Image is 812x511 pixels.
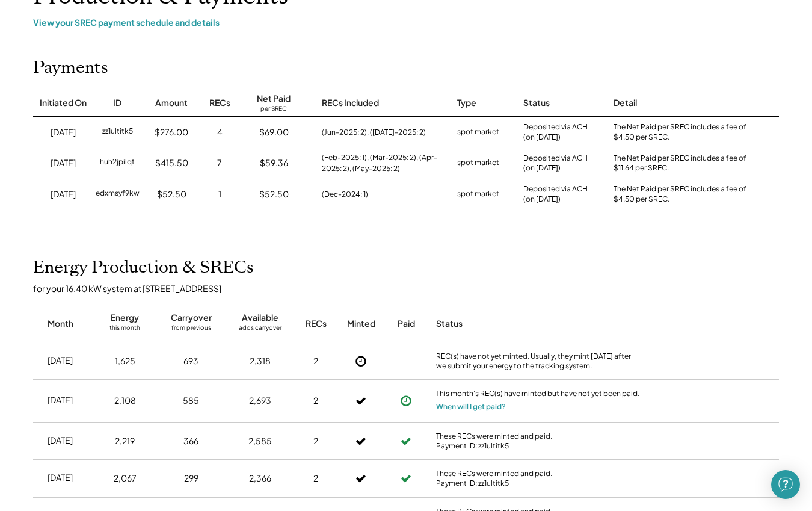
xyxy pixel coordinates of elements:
[155,126,188,138] div: $276.00
[115,355,135,367] div: 1,625
[48,394,73,406] div: [DATE]
[436,352,641,370] div: REC(s) have not yet minted. Usually, they mint [DATE] after we submit your energy to the tracking...
[102,126,133,138] div: zz1ultitk5
[322,152,445,174] div: (Feb-2025: 1), (Mar-2025: 2), (Apr-2025: 2), (May-2025: 2)
[155,97,188,109] div: Amount
[33,258,254,278] h2: Energy Production & SRECs
[313,472,318,485] div: 2
[248,435,272,447] div: 2,585
[183,435,198,447] div: 366
[313,435,318,447] div: 2
[436,389,641,401] div: This month's REC(s) have minted but have not yet been paid.
[322,97,379,109] div: RECs Included
[209,97,230,109] div: RECs
[614,184,752,205] div: The Net Paid per SREC includes a fee of $4.50 per SREC.
[436,432,641,450] div: These RECs were minted and paid. Payment ID: zz1ultitk5
[33,283,791,294] div: for your 16.40 kW system at [STREET_ADDRESS]
[48,318,73,330] div: Month
[771,470,800,499] div: Open Intercom Messenger
[322,127,426,138] div: (Jun-2025: 2), ([DATE]-2025: 2)
[523,122,588,143] div: Deposited via ACH (on [DATE])
[260,105,287,114] div: per SREC
[306,318,327,330] div: RECs
[217,126,223,138] div: 4
[48,435,73,447] div: [DATE]
[614,97,637,109] div: Detail
[436,401,506,413] button: When will I get paid?
[436,469,641,488] div: These RECs were minted and paid. Payment ID: zz1ultitk5
[250,355,271,367] div: 2,318
[217,157,222,169] div: 7
[614,153,752,174] div: The Net Paid per SREC includes a fee of $11.64 per SREC.
[436,318,641,330] div: Status
[523,97,550,109] div: Status
[184,472,198,485] div: 299
[457,188,499,200] div: spot market
[157,188,186,200] div: $52.50
[322,189,368,200] div: (Dec-2024: 1)
[113,97,121,109] div: ID
[171,312,212,324] div: Carryover
[398,318,415,330] div: Paid
[242,312,278,324] div: Available
[40,97,87,109] div: Initiated On
[249,395,271,407] div: 2,693
[249,472,271,485] div: 2,366
[257,93,291,105] div: Net Paid
[48,472,73,484] div: [DATE]
[457,97,476,109] div: Type
[259,126,289,138] div: $69.00
[51,188,76,200] div: [DATE]
[100,157,135,169] div: huh2jpilqt
[115,435,135,447] div: 2,219
[313,355,318,367] div: 2
[51,126,76,138] div: [DATE]
[397,392,415,410] button: Payment approved, but not yet initiated.
[313,395,318,407] div: 2
[114,472,137,485] div: 2,067
[155,157,188,169] div: $415.50
[457,157,499,169] div: spot market
[48,355,73,367] div: [DATE]
[33,58,108,78] h2: Payments
[352,352,370,370] button: Not Yet Minted
[109,324,140,336] div: this month
[96,188,140,200] div: edxmsyf9kw
[239,324,281,336] div: adds carryover
[523,153,588,174] div: Deposited via ACH (on [DATE])
[614,122,752,143] div: The Net Paid per SREC includes a fee of $4.50 per SREC.
[218,188,221,200] div: 1
[259,188,289,200] div: $52.50
[111,312,139,324] div: Energy
[183,395,199,407] div: 585
[183,355,198,367] div: 693
[260,157,288,169] div: $59.36
[114,395,136,407] div: 2,108
[347,318,375,330] div: Minted
[171,324,211,336] div: from previous
[33,17,779,28] div: View your SREC payment schedule and details
[51,157,76,169] div: [DATE]
[457,126,499,138] div: spot market
[523,184,588,205] div: Deposited via ACH (on [DATE])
